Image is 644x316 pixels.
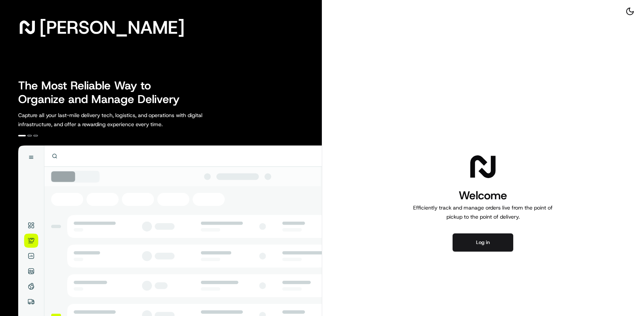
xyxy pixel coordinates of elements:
span: [PERSON_NAME] [39,20,185,35]
h2: The Most Reliable Way to Organize and Manage Delivery [18,79,188,106]
button: Log in [453,233,513,252]
p: Efficiently track and manage orders live from the point of pickup to the point of delivery. [410,203,556,221]
h1: Welcome [410,188,556,203]
p: Capture all your last-mile delivery tech, logistics, and operations with digital infrastructure, ... [18,111,237,129]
